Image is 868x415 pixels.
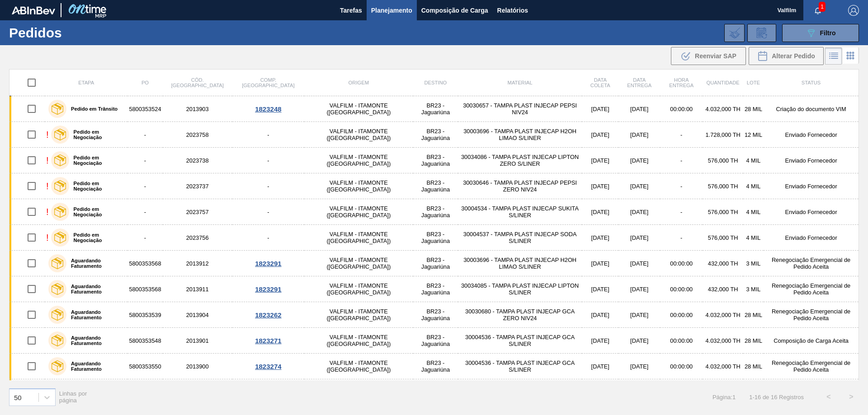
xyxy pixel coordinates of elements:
span: Lote [747,80,760,85]
label: Pedido em Negociação [69,129,124,140]
td: - [660,122,703,148]
a: !Pedido em Negociação-2023737-VALFILM - ITAMONTE ([GEOGRAPHIC_DATA])BR23 - Jaguariúna30030646 - T... [9,173,859,199]
td: 30004536 - TAMPA PLAST INJECAP GCA S/LINER [458,354,582,379]
td: VALFILM - ITAMONTE ([GEOGRAPHIC_DATA]) [304,225,413,251]
td: 30003696 - TAMPA PLAST INJECAP H2OH LIMAO S/LINER [458,251,582,276]
td: BR23 - Jaguariúna [413,122,458,148]
label: Aguardando Faturamento [66,258,124,269]
label: Aguardando Faturamento [66,284,124,294]
label: Aguardando Faturamento [66,309,124,320]
td: VALFILM - ITAMONTE ([GEOGRAPHIC_DATA]) [304,379,413,405]
span: Data entrega [627,77,651,88]
a: Aguardando Faturamento58003535502013900VALFILM - ITAMONTE ([GEOGRAPHIC_DATA])BR23 - Jaguariúna300... [9,354,859,379]
td: - [232,148,304,173]
div: 1823248 [234,105,303,113]
td: [DATE] [618,379,660,405]
td: Renegociação Emergencial de Pedido Aceita [764,302,859,328]
td: [DATE] [582,328,618,354]
td: 28 MIL [743,379,764,405]
td: Criação do documento VIM [764,96,859,122]
td: Composição de Carga Aceita [764,379,859,405]
td: 432,000 TH [703,251,743,276]
td: 30034086 - TAMPA PLAST INJECAP LIPTON ZERO S/LINER [458,148,582,173]
td: 2013912 [163,251,232,276]
td: VALFILM - ITAMONTE ([GEOGRAPHIC_DATA]) [304,96,413,122]
div: 1823291 [234,260,303,267]
div: 1823262 [234,311,303,319]
label: Aguardando Faturamento [66,335,124,346]
td: 2013905 [163,379,232,405]
td: 2013911 [163,276,232,302]
label: Pedido em Trânsito [66,106,118,112]
td: BR23 - Jaguariúna [413,302,458,328]
td: - [127,199,162,225]
td: 4.032,000 TH [703,379,743,405]
td: Renegociação Emergencial de Pedido Aceita [764,276,859,302]
a: !Pedido em Negociação-2023738-VALFILM - ITAMONTE ([GEOGRAPHIC_DATA])BR23 - Jaguariúna30034086 - T... [9,148,859,173]
div: 50 [14,393,22,401]
a: Aguardando Faturamento58003535532013905VALFILM - ITAMONTE ([GEOGRAPHIC_DATA])BR23 - Jaguariúna300... [9,379,859,405]
td: 576,000 TH [703,148,743,173]
button: Reenviar SAP [671,47,746,65]
td: 576,000 TH [703,225,743,251]
td: [DATE] [618,199,660,225]
td: 28 MIL [743,328,764,354]
td: - [232,122,304,148]
td: 00:00:00 [660,96,703,122]
td: [DATE] [582,379,618,405]
td: [DATE] [582,96,618,122]
td: 2023757 [163,199,232,225]
td: 30003696 - TAMPA PLAST INJECAP H2OH LIMAO S/LINER [458,122,582,148]
td: - [127,225,162,251]
span: Composição de Carga [421,5,488,16]
td: [DATE] [582,276,618,302]
td: 00:00:00 [660,276,703,302]
td: [DATE] [618,173,660,199]
td: 30004534 - TAMPA PLAST INJECAP SUKITA S/LINER [458,199,582,225]
td: BR23 - Jaguariúna [413,96,458,122]
td: Enviado Fornecedor [764,199,859,225]
td: 00:00:00 [660,379,703,405]
a: !Pedido em Negociação-2023756-VALFILM - ITAMONTE ([GEOGRAPHIC_DATA])BR23 - Jaguariúna30004537 - T... [9,225,859,251]
td: 2023738 [163,148,232,173]
td: 2013901 [163,328,232,354]
div: 1823291 [234,285,303,293]
div: Alterar Pedido [749,47,824,65]
td: [DATE] [618,96,660,122]
td: VALFILM - ITAMONTE ([GEOGRAPHIC_DATA]) [304,199,413,225]
td: - [660,199,703,225]
a: Aguardando Faturamento58003535682013912VALFILM - ITAMONTE ([GEOGRAPHIC_DATA])BR23 - Jaguariúna300... [9,251,859,276]
td: - [232,225,304,251]
td: [DATE] [618,354,660,379]
a: Pedido em Trânsito58003535242013903VALFILM - ITAMONTE ([GEOGRAPHIC_DATA])BR23 - Jaguariúna3003065... [9,96,859,122]
label: Pedido em Negociação [69,232,124,243]
span: Planejamento [371,5,412,16]
a: !Pedido em Negociação-2023758-VALFILM - ITAMONTE ([GEOGRAPHIC_DATA])BR23 - Jaguariúna30003696 - T... [9,122,859,148]
span: Data coleta [590,77,610,88]
td: 00:00:00 [660,328,703,354]
td: VALFILM - ITAMONTE ([GEOGRAPHIC_DATA]) [304,328,413,354]
td: [DATE] [582,302,618,328]
td: - [660,225,703,251]
td: [DATE] [582,122,618,148]
td: 30030657 - TAMPA PLAST INJECAP PEPSI NIV24 [458,96,582,122]
div: 1823271 [234,337,303,345]
span: Linhas por página [59,390,87,404]
td: VALFILM - ITAMONTE ([GEOGRAPHIC_DATA]) [304,148,413,173]
td: 00:00:00 [660,302,703,328]
td: 5800353568 [127,251,162,276]
td: 5800353539 [127,302,162,328]
label: Aguardando Faturamento [66,361,124,372]
td: - [232,173,304,199]
td: - [660,173,703,199]
span: Destino [425,80,447,85]
td: [DATE] [618,251,660,276]
td: 30003697 - TAMPA PLAST INJECAP LIMONETO S/LINER [458,379,582,405]
div: Visão em Lista [825,47,842,65]
td: 2013904 [163,302,232,328]
td: 5800353553 [127,379,162,405]
td: 4 MIL [743,225,764,251]
div: Solicitação de Revisão de Pedidos [747,24,776,42]
td: BR23 - Jaguariúna [413,379,458,405]
td: BR23 - Jaguariúna [413,148,458,173]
